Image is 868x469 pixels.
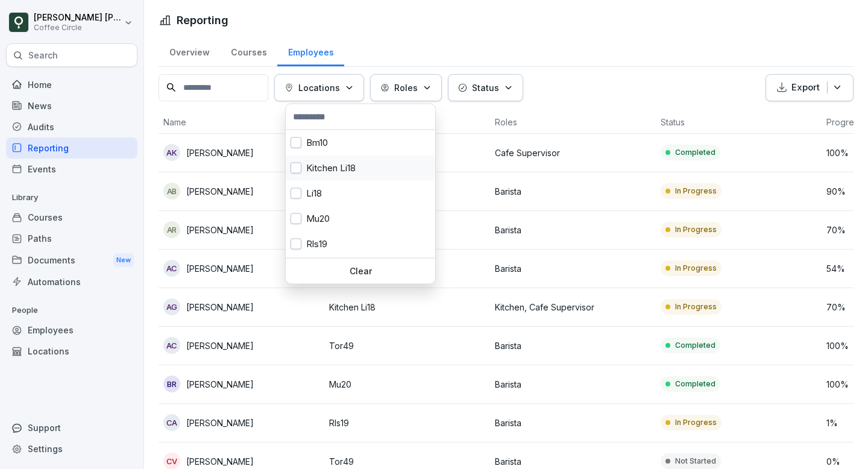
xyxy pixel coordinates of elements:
[286,181,435,206] div: Li18
[286,231,435,257] div: Rls19
[791,81,820,95] p: Export
[286,257,435,282] div: Tor49
[298,81,340,94] p: Locations
[472,81,499,94] p: Status
[291,266,430,277] p: Clear
[286,130,435,156] div: Bm10
[286,156,435,181] div: Kitchen Li18
[286,206,435,231] div: Mu20
[394,81,418,94] p: Roles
